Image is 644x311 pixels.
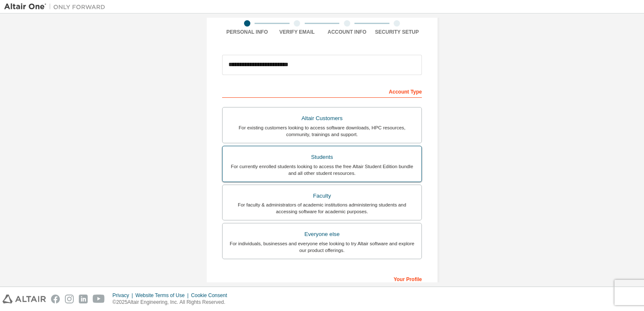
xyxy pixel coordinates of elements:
div: Account Info [322,29,372,35]
img: linkedin.svg [79,295,88,303]
div: Altair Customers [228,113,416,124]
div: For currently enrolled students looking to access the free Altair Student Edition bundle and all ... [228,163,416,177]
img: altair_logo.svg [3,295,46,303]
div: Everyone else [228,228,416,240]
div: Students [228,151,416,163]
div: Privacy [113,292,135,299]
div: For faculty & administrators of academic institutions administering students and accessing softwa... [228,201,416,215]
img: Altair One [4,3,110,11]
div: Cookie Consent [191,292,232,299]
div: Security Setup [372,29,422,35]
div: For existing customers looking to access software downloads, HPC resources, community, trainings ... [228,124,416,138]
div: Verify Email [272,29,322,35]
div: Account Type [222,84,422,98]
p: © 2025 Altair Engineering, Inc. All Rights Reserved. [113,299,232,306]
img: youtube.svg [93,295,105,303]
div: Website Terms of Use [135,292,191,299]
div: Faculty [228,190,416,202]
div: Your Profile [222,272,422,285]
div: For individuals, businesses and everyone else looking to try Altair software and explore our prod... [228,240,416,254]
img: facebook.svg [51,295,60,303]
div: Personal Info [222,29,272,35]
img: instagram.svg [65,295,74,303]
